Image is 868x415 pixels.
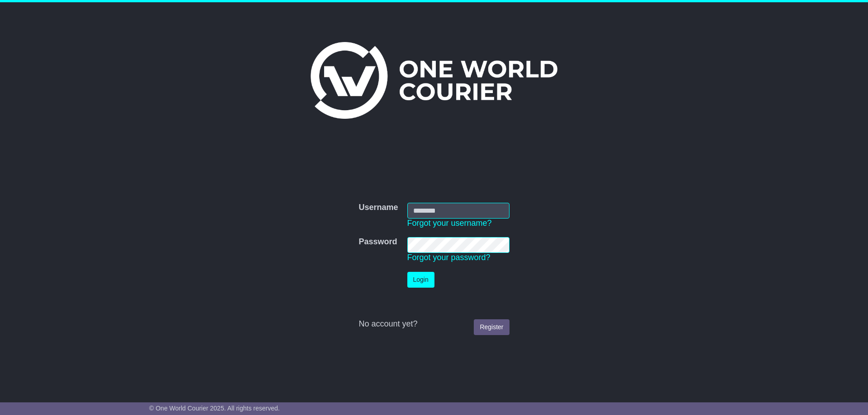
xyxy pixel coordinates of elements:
div: No account yet? [359,319,509,329]
span: © One World Courier 2025. All rights reserved. [149,405,280,412]
a: Register [474,319,509,335]
a: Forgot your password? [407,253,491,262]
img: One World [311,42,557,119]
a: Forgot your username? [407,219,492,228]
button: Login [407,272,434,288]
label: Password [359,237,397,247]
label: Username [359,203,398,213]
